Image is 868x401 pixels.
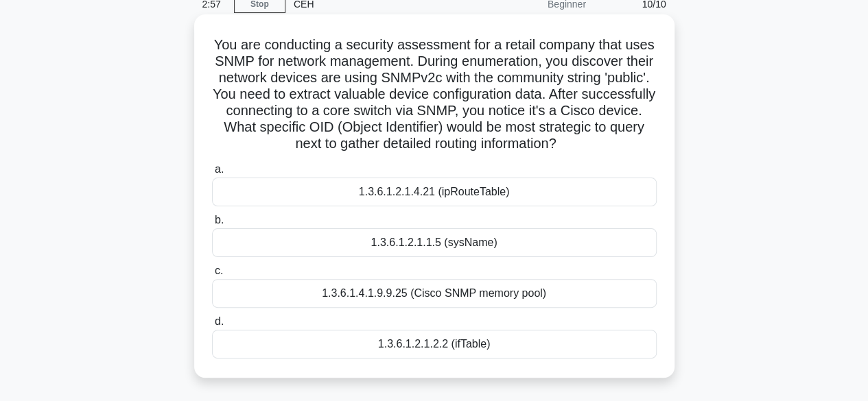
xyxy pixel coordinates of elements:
[211,36,658,153] h5: You are conducting a security assessment for a retail company that uses SNMP for network manageme...
[215,163,224,175] span: a.
[212,279,657,308] div: 1.3.6.1.4.1.9.9.25 (Cisco SNMP memory pool)
[212,330,657,359] div: 1.3.6.1.2.1.2.2 (ifTable)
[212,178,657,206] div: 1.3.6.1.2.1.4.21 (ipRouteTable)
[215,214,224,226] span: b.
[215,315,224,327] span: d.
[212,228,657,257] div: 1.3.6.1.2.1.1.5 (sysName)
[215,265,223,276] span: c.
